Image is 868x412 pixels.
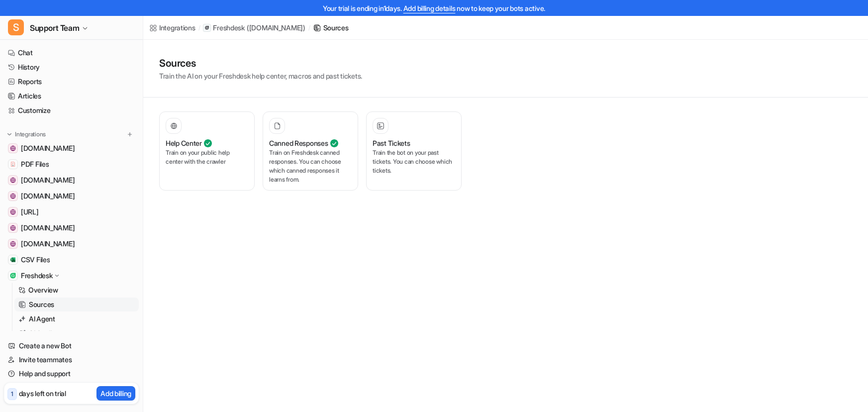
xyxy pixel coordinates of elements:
[159,111,255,191] button: Help CenterTrain on your public help center with the crawler
[198,23,200,32] span: /
[29,314,55,324] p: AI Agent
[21,207,39,217] span: [URL]
[159,22,195,33] div: Integrations
[10,273,16,279] img: Freshdesk
[213,23,244,33] p: Freshdesk
[4,141,139,155] a: www.secretfoodtours.com[DOMAIN_NAME]
[4,221,139,235] a: mail.google.com[DOMAIN_NAME]
[29,328,58,338] p: AI Copilot
[10,257,16,263] img: CSV Files
[21,223,75,233] span: [DOMAIN_NAME]
[10,161,16,167] img: PDF Files
[14,312,139,326] a: AI Agent
[4,237,139,251] a: app.slack.com[DOMAIN_NAME]
[166,138,202,148] h3: Help Center
[373,138,410,148] h3: Past Tickets
[14,326,139,340] a: AI Copilot
[8,19,24,35] span: S
[14,298,139,311] a: Sources
[11,390,13,399] p: 1
[166,148,248,166] p: Train on your public help center with the crawler
[4,173,139,187] a: dashboard.ticketinghub.com[DOMAIN_NAME]
[100,388,131,399] p: Add billing
[21,239,75,249] span: [DOMAIN_NAME]
[308,23,310,32] span: /
[4,253,139,267] a: CSV FilesCSV Files
[4,75,139,89] a: Reports
[4,60,139,74] a: History
[21,271,52,281] p: Freshdesk
[10,209,16,215] img: dashboard.eesel.ai
[10,225,16,231] img: mail.google.com
[21,255,50,265] span: CSV Files
[323,22,349,33] div: Sources
[373,148,455,175] p: Train the bot on your past tickets. You can choose which tickets.
[126,131,133,138] img: menu_add.svg
[14,283,139,297] a: Overview
[149,22,195,33] a: Integrations
[6,131,13,138] img: expand menu
[159,71,362,81] p: Train the AI on your Freshdesk help center, macros and past tickets.
[30,21,79,35] span: Support Team
[203,23,305,33] a: Freshdesk([DOMAIN_NAME])
[4,129,49,139] button: Integrations
[10,145,16,151] img: www.secretfoodtours.com
[21,159,49,169] span: PDF Files
[4,189,139,203] a: web.whatsapp.com[DOMAIN_NAME]
[4,367,139,381] a: Help and support
[269,148,352,184] p: Train on Freshdesk canned responses. You can choose which canned responses it learns from.
[19,388,66,399] p: days left on trial
[313,22,349,33] a: Sources
[4,353,139,367] a: Invite teammates
[4,89,139,103] a: Articles
[159,56,362,71] h1: Sources
[15,130,46,138] p: Integrations
[4,205,139,219] a: dashboard.eesel.ai[URL]
[4,103,139,117] a: Customize
[403,4,456,12] a: Add billing details
[28,285,58,295] p: Overview
[29,300,54,309] p: Sources
[4,157,139,171] a: PDF FilesPDF Files
[21,175,75,185] span: [DOMAIN_NAME]
[10,241,16,247] img: app.slack.com
[4,46,139,60] a: Chat
[263,111,358,191] button: Canned ResponsesTrain on Freshdesk canned responses. You can choose which canned responses it lea...
[21,191,75,201] span: [DOMAIN_NAME]
[10,193,16,199] img: web.whatsapp.com
[10,177,16,183] img: dashboard.ticketinghub.com
[4,339,139,353] a: Create a new Bot
[96,386,135,401] button: Add billing
[366,111,462,191] button: Past TicketsTrain the bot on your past tickets. You can choose which tickets.
[269,138,328,148] h3: Canned Responses
[21,143,75,153] span: [DOMAIN_NAME]
[247,23,305,33] p: ( [DOMAIN_NAME] )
